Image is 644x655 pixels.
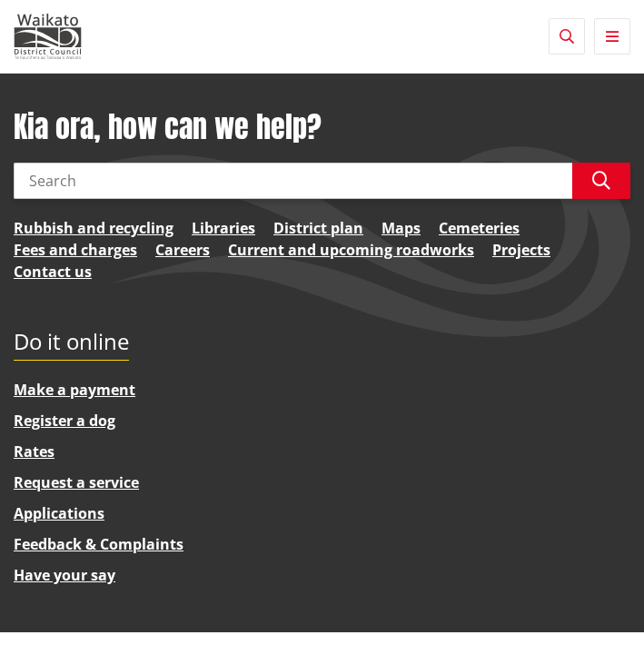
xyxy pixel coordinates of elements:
[14,239,137,261] a: Fees and charges
[381,217,421,239] a: Maps
[14,442,54,461] a: Rates
[14,503,104,523] a: Applications
[492,239,550,261] a: Projects
[14,565,115,585] a: Have your say
[14,534,183,554] a: Feedback & Complaints
[14,380,135,400] a: Make a payment
[273,217,363,239] a: District plan
[14,110,630,144] h1: Kia ora, how can we help?
[14,411,115,431] a: Register a dog
[14,163,572,199] input: Search input
[14,14,82,59] img: Waikato District Council - Te Kaunihera aa Takiwaa o Waikato
[14,217,173,239] a: Rubbish and recycling
[14,261,92,283] a: Contact us
[192,217,255,239] a: Libraries
[439,217,520,239] a: Cemeteries
[14,329,129,361] h2: Do it online
[14,472,139,492] a: Request a service
[155,239,210,261] a: Careers
[228,239,474,261] a: Current and upcoming roadworks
